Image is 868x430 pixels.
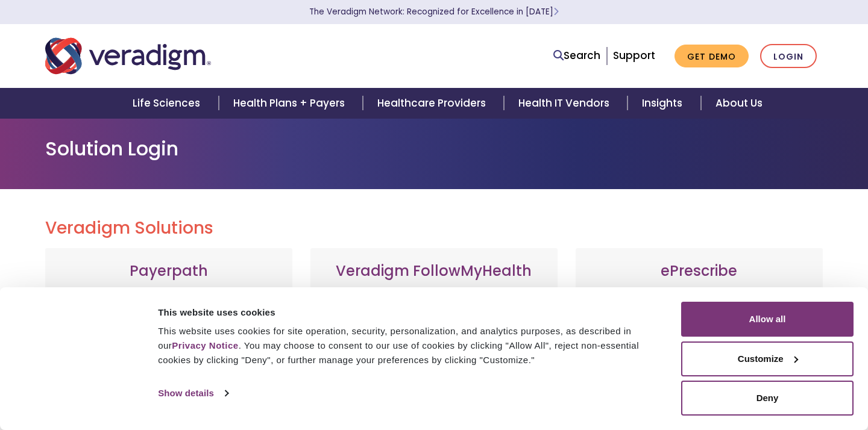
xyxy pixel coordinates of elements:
[681,381,854,416] button: Deny
[158,305,667,320] div: This website uses cookies
[322,263,546,280] h3: Veradigm FollowMyHealth
[588,263,811,280] h3: ePrescribe
[45,218,823,238] h2: Veradigm Solutions
[57,263,280,280] h3: Payerpath
[553,6,559,17] span: Learn More
[681,341,854,376] button: Customize
[681,302,854,337] button: Allow all
[675,45,749,68] a: Get Demo
[627,88,700,119] a: Insights
[158,324,667,367] div: This website uses cookies for site operation, security, personalization, and analytics purposes, ...
[118,88,218,119] a: Life Sciences
[760,44,817,69] a: Login
[309,6,559,17] a: The Veradigm Network: Recognized for Excellence in [DATE]Learn More
[363,88,504,119] a: Healthcare Providers
[219,88,363,119] a: Health Plans + Payers
[45,137,823,160] h1: Solution Login
[172,340,238,351] a: Privacy Notice
[553,48,600,64] a: Search
[504,88,627,119] a: Health IT Vendors
[158,384,228,402] a: Show details
[45,36,211,76] img: Veradigm logo
[701,88,777,119] a: About Us
[613,48,655,63] a: Support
